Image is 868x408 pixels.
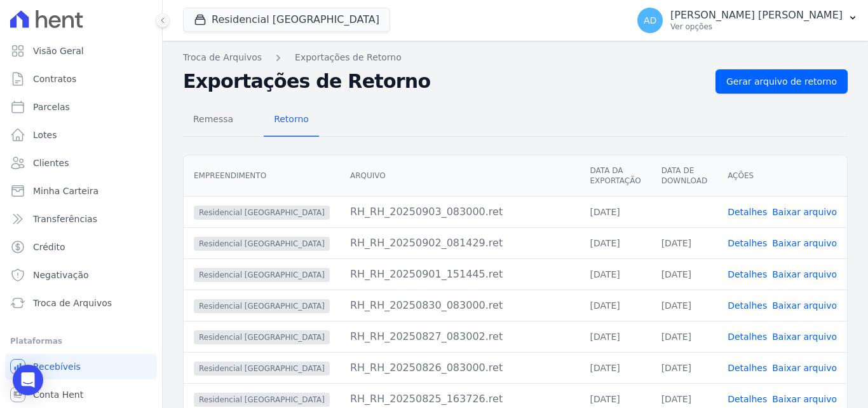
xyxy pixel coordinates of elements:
[183,8,390,32] button: Residencial [GEOGRAPHIC_DATA]
[350,236,570,251] div: RH_RH_20250902_081429.ret
[350,391,570,407] div: RH_RH_20250825_163726.ret
[772,394,837,404] a: Baixar arquivo
[772,207,837,217] a: Baixar arquivo
[194,268,330,282] span: Residencial [GEOGRAPHIC_DATA]
[194,206,330,220] span: Residencial [GEOGRAPHIC_DATA]
[183,70,705,93] h2: Exportações de Retorno
[186,106,241,132] span: Remessa
[33,101,70,113] span: Parcelas
[715,69,848,94] a: Gerar arquivo de retorno
[580,196,651,227] td: [DATE]
[10,334,152,349] div: Plataformas
[580,321,651,352] td: [DATE]
[580,227,651,258] td: [DATE]
[5,382,157,407] a: Conta Hent
[651,290,717,321] td: [DATE]
[5,206,157,232] a: Transferências
[33,297,112,309] span: Troca de Arquivos
[33,185,98,197] span: Minha Carteira
[33,213,97,225] span: Transferências
[728,269,767,279] a: Detalhes
[580,155,651,197] th: Data da Exportação
[350,329,570,344] div: RH_RH_20250827_083002.ret
[772,332,837,342] a: Baixar arquivo
[651,258,717,290] td: [DATE]
[33,241,65,253] span: Crédito
[350,298,570,313] div: RH_RH_20250830_083000.ret
[580,352,651,383] td: [DATE]
[194,330,330,344] span: Residencial [GEOGRAPHIC_DATA]
[5,178,157,204] a: Minha Carteira
[183,104,243,137] a: Remessa
[33,388,83,401] span: Conta Hent
[340,155,580,197] th: Arquivo
[13,365,43,395] div: Open Intercom Messenger
[5,66,157,92] a: Contratos
[5,290,157,316] a: Troca de Arquivos
[644,16,656,25] span: AD
[5,94,157,120] a: Parcelas
[728,394,767,404] a: Detalhes
[651,227,717,258] td: [DATE]
[717,155,847,197] th: Ações
[5,150,157,176] a: Clientes
[33,157,69,169] span: Clientes
[670,22,843,32] p: Ver opções
[33,360,81,373] span: Recebíveis
[5,38,157,64] a: Visão Geral
[5,262,157,288] a: Negativação
[5,122,157,148] a: Lotes
[33,129,57,141] span: Lotes
[184,155,340,197] th: Empreendimento
[670,9,843,22] p: [PERSON_NAME] [PERSON_NAME]
[183,51,262,64] a: Troca de Arquivos
[194,362,330,376] span: Residencial [GEOGRAPHIC_DATA]
[580,290,651,321] td: [DATE]
[627,3,868,38] button: AD [PERSON_NAME] [PERSON_NAME] Ver opções
[194,299,330,313] span: Residencial [GEOGRAPHIC_DATA]
[350,360,570,376] div: RH_RH_20250826_083000.ret
[726,75,837,88] span: Gerar arquivo de retorno
[772,238,837,248] a: Baixar arquivo
[295,51,402,64] a: Exportações de Retorno
[194,393,330,407] span: Residencial [GEOGRAPHIC_DATA]
[183,104,319,137] nav: Tab selector
[5,234,157,260] a: Crédito
[580,258,651,290] td: [DATE]
[194,237,330,251] span: Residencial [GEOGRAPHIC_DATA]
[772,300,837,311] a: Baixar arquivo
[183,51,848,64] nav: Breadcrumb
[651,352,717,383] td: [DATE]
[651,321,717,352] td: [DATE]
[728,207,767,217] a: Detalhes
[33,45,84,57] span: Visão Geral
[350,267,570,282] div: RH_RH_20250901_151445.ret
[728,363,767,373] a: Detalhes
[266,106,316,132] span: Retorno
[728,332,767,342] a: Detalhes
[264,104,319,137] a: Retorno
[772,269,837,279] a: Baixar arquivo
[728,300,767,311] a: Detalhes
[33,269,89,281] span: Negativação
[5,354,157,379] a: Recebíveis
[651,155,717,197] th: Data de Download
[350,204,570,220] div: RH_RH_20250903_083000.ret
[728,238,767,248] a: Detalhes
[772,363,837,373] a: Baixar arquivo
[33,73,76,85] span: Contratos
